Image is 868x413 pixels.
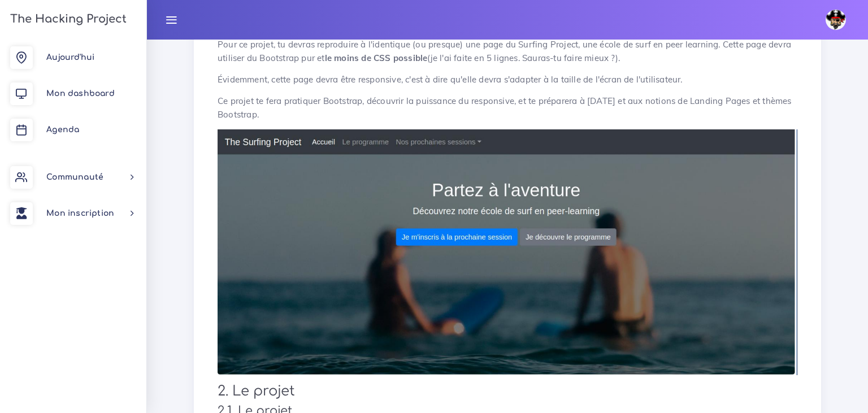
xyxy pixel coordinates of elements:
[46,89,115,98] span: Mon dashboard
[218,94,797,121] p: Ce projet te fera pratiquer Bootstrap, découvrir la puissance du responsive, et te préparera à [D...
[218,38,797,65] p: Pour ce projet, tu devras reproduire à l'identique (ou presque) une page du Surfing Project, une ...
[46,209,114,218] span: Mon inscription
[46,125,79,134] span: Agenda
[218,129,797,375] img: 8MTUXBZ.png
[218,383,797,399] h2: 2. Le projet
[46,53,94,62] span: Aujourd'hui
[325,53,428,63] strong: le moins de CSS possible
[218,73,797,86] p: Évidemment, cette page devra être responsive, c'est à dire qu'elle devra s'adapter à la taille de...
[46,173,103,181] span: Communauté
[7,13,127,25] h3: The Hacking Project
[826,10,846,30] img: avatar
